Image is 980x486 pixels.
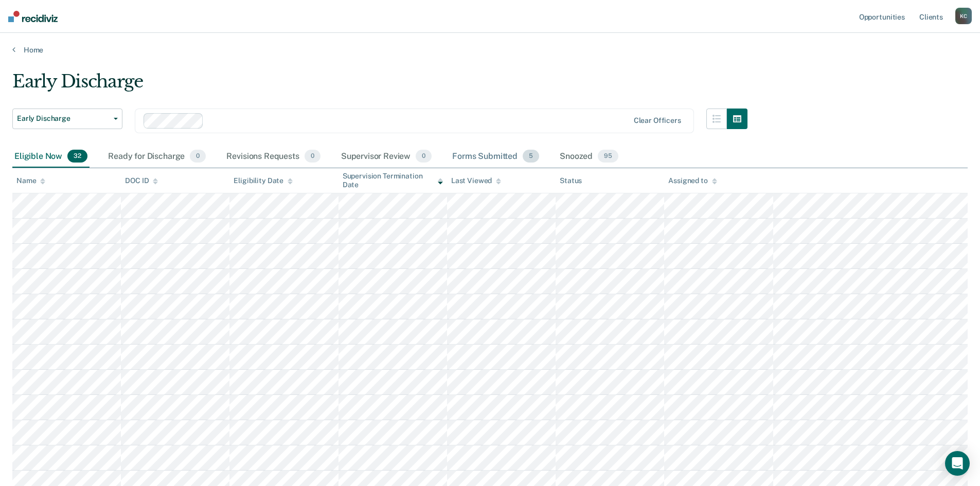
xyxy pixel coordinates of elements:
[955,8,972,24] div: K C
[416,150,432,163] span: 0
[339,146,434,168] div: Supervisor Review0
[450,146,541,168] div: Forms Submitted5
[67,150,87,163] span: 32
[305,150,320,163] span: 0
[558,146,620,168] div: Snoozed95
[12,71,747,100] div: Early Discharge
[190,150,206,163] span: 0
[523,150,539,163] span: 5
[560,176,582,185] div: Status
[343,172,443,189] div: Supervision Termination Date
[945,451,970,476] div: Open Intercom Messenger
[668,176,717,185] div: Assigned to
[12,109,122,129] button: Early Discharge
[955,8,972,24] button: KC
[634,116,681,125] div: Clear officers
[12,146,90,168] div: Eligible Now32
[224,146,322,168] div: Revisions Requests0
[8,11,58,22] img: Recidiviz
[106,146,208,168] div: Ready for Discharge0
[125,176,158,185] div: DOC ID
[234,176,293,185] div: Eligibility Date
[17,114,110,123] span: Early Discharge
[598,150,618,163] span: 95
[16,176,45,185] div: Name
[12,45,968,55] a: Home
[451,176,501,185] div: Last Viewed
